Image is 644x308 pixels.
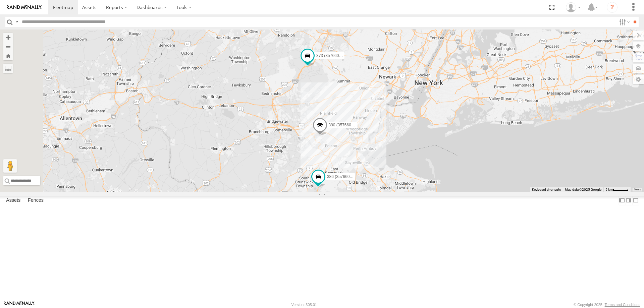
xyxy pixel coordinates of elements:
[633,75,644,84] label: Map Settings
[329,123,373,127] span: 390 (357660104094909)
[24,196,47,205] label: Fences
[563,2,583,12] div: MIguel Fernandez
[316,53,360,58] span: 373 (357660104094594)
[574,303,640,307] div: © Copyright 2025 -
[3,196,24,205] label: Assets
[605,188,613,191] span: 5 km
[565,188,601,191] span: Map data ©2025 Google
[3,42,13,51] button: Zoom out
[532,187,561,192] button: Keyboard shortcuts
[607,2,618,13] i: ?
[634,188,641,191] a: Terms
[603,187,631,192] button: Map Scale: 5 km per 43 pixels
[4,301,35,308] a: Visit our Website
[3,159,17,173] button: Drag Pegman onto the map to open Street View
[14,17,19,27] label: Search Query
[616,17,631,27] label: Search Filter Options
[291,303,317,307] div: Version: 305.01
[619,196,625,205] label: Dock Summary Table to the Left
[3,33,13,42] button: Zoom in
[625,196,632,205] label: Dock Summary Table to the Right
[605,303,640,307] a: Terms and Conditions
[632,196,639,205] label: Hide Summary Table
[327,174,371,179] span: 386 (357660104094917)
[3,64,13,73] label: Measure
[3,51,13,60] button: Zoom Home
[7,5,42,10] img: rand-logo.svg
